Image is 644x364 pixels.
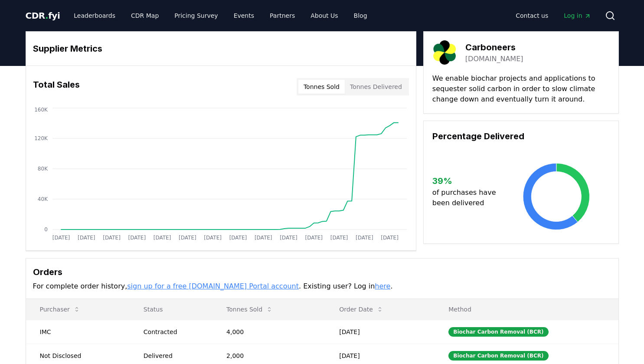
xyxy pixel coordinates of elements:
[37,166,48,172] tspan: 80K
[33,42,409,55] h3: Supplier Metrics
[229,235,247,241] tspan: [DATE]
[347,8,374,23] a: Blog
[33,78,80,95] h3: Total Sales
[298,80,345,94] button: Tonnes Sold
[77,235,95,241] tspan: [DATE]
[37,196,48,202] tspan: 40K
[67,8,122,23] a: Leaderboards
[103,235,121,241] tspan: [DATE]
[305,235,323,241] tspan: [DATE]
[441,305,611,314] p: Method
[325,320,435,344] td: [DATE]
[179,235,196,241] tspan: [DATE]
[124,8,166,23] a: CDR Map
[432,187,503,208] p: of purchases have been delivered
[33,266,611,279] h3: Orders
[465,54,523,64] a: [DOMAIN_NAME]
[432,40,457,65] img: Carboneers-logo
[448,351,548,361] div: Biochar Carbon Removal (BCR)
[345,80,407,94] button: Tonnes Delivered
[219,301,280,318] button: Tonnes Sold
[204,235,222,241] tspan: [DATE]
[375,282,390,290] a: here
[280,235,297,241] tspan: [DATE]
[465,41,523,54] h3: Carboneers
[564,11,591,20] span: Log in
[432,174,503,187] h3: 39 %
[26,10,60,21] span: CDR fyi
[254,235,272,241] tspan: [DATE]
[33,281,611,292] p: For complete order history, . Existing user? Log in .
[381,235,399,241] tspan: [DATE]
[432,73,610,105] p: We enable biochar projects and applications to sequester solid carbon in order to slow climate ch...
[330,235,348,241] tspan: [DATE]
[44,226,48,233] tspan: 0
[67,8,374,23] nav: Main
[128,235,146,241] tspan: [DATE]
[557,8,598,23] a: Log in
[137,305,206,314] p: Status
[448,327,548,337] div: Biochar Carbon Removal (BCR)
[227,8,261,23] a: Events
[356,235,373,241] tspan: [DATE]
[153,235,171,241] tspan: [DATE]
[33,301,87,318] button: Purchaser
[509,8,555,23] a: Contact us
[52,235,70,241] tspan: [DATE]
[332,301,390,318] button: Order Date
[34,135,48,141] tspan: 120K
[144,328,206,336] div: Contracted
[509,8,598,23] nav: Main
[167,8,225,23] a: Pricing Survey
[26,320,130,344] td: IMC
[432,130,610,143] h3: Percentage Delivered
[34,107,48,113] tspan: 160K
[212,320,325,344] td: 4,000
[304,8,345,23] a: About Us
[26,10,60,22] a: CDR.fyi
[45,10,48,21] span: .
[144,351,206,360] div: Delivered
[127,282,299,290] a: sign up for a free [DOMAIN_NAME] Portal account
[263,8,302,23] a: Partners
